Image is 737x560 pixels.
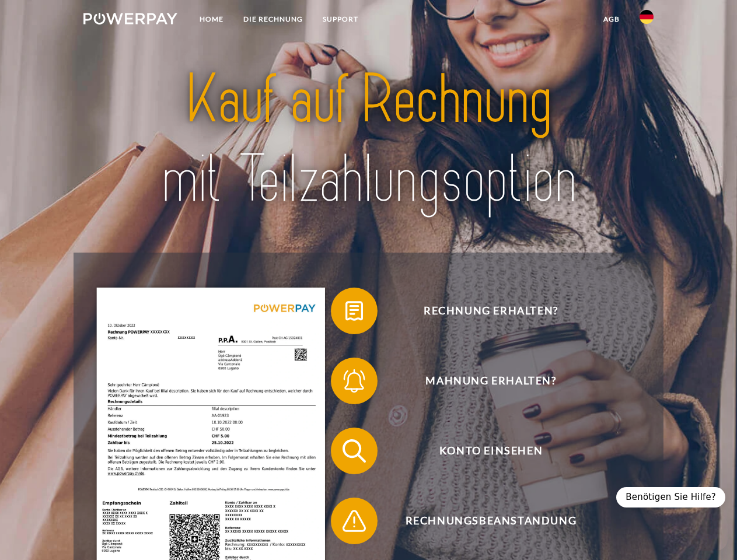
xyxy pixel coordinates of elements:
a: DIE RECHNUNG [233,9,313,30]
a: SUPPORT [313,9,368,30]
span: Rechnungsbeanstandung [348,498,634,544]
img: de [640,10,654,24]
iframe: Button to launch messaging window [690,513,728,551]
img: qb_search.svg [340,436,369,466]
span: Konto einsehen [348,428,634,474]
img: title-powerpay_de.svg [111,56,626,223]
span: Mahnung erhalten? [348,358,634,404]
img: qb_warning.svg [340,506,369,535]
a: Home [190,9,233,30]
span: Rechnung erhalten? [348,288,634,334]
a: agb [593,9,630,30]
img: qb_bill.svg [340,296,369,325]
img: qb_bell.svg [340,366,369,395]
button: Rechnung erhalten? [331,288,634,334]
img: logo-powerpay-white.svg [83,13,177,24]
button: Mahnung erhalten? [331,358,634,404]
button: Rechnungsbeanstandung [331,498,634,544]
div: Benötigen Sie Hilfe? [616,487,725,508]
button: Konto einsehen [331,428,634,474]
